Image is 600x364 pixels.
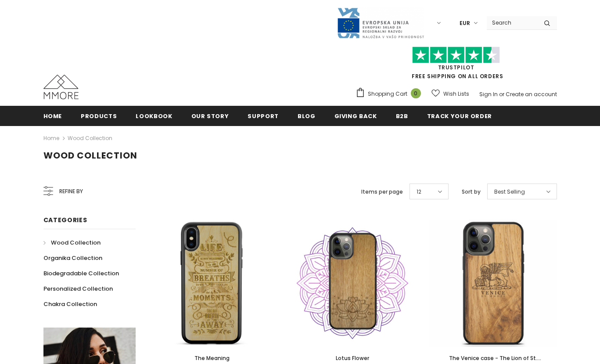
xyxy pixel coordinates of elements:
[43,266,119,281] a: Biodegradable Collection
[136,106,172,126] a: Lookbook
[43,300,97,308] span: Chakra Collection
[411,88,421,98] span: 0
[356,87,425,101] a: Shopping Cart 0
[487,16,537,29] input: Search Site
[43,133,59,144] a: Home
[494,187,525,196] span: Best Selling
[43,250,102,266] a: Organika Collection
[356,50,557,80] span: FREE SHIPPING ON ALL ORDERS
[43,254,102,262] span: Organika Collection
[43,106,62,126] a: Home
[43,296,97,312] a: Chakra Collection
[368,90,407,98] span: Shopping Cart
[81,106,117,126] a: Products
[194,354,230,362] span: The Meaning
[298,106,316,126] a: Blog
[289,353,416,363] a: Lotus Flower
[412,47,500,64] img: Trust Pilot Stars
[460,19,470,28] span: EUR
[429,353,557,363] a: The Venice case - The Lion of St. [PERSON_NAME] with the lettering
[506,90,557,98] a: Create an account
[499,90,504,98] span: or
[361,187,403,196] label: Items per page
[43,112,62,120] span: Home
[43,216,87,224] span: Categories
[462,187,481,196] label: Sort by
[68,134,112,142] a: Wood Collection
[337,7,424,39] img: Javni Razpis
[43,269,119,278] span: Biodegradable Collection
[43,75,79,99] img: MMORE Cases
[334,106,377,126] a: Giving back
[336,354,369,362] span: Lotus Flower
[431,86,469,101] a: Wish Lists
[191,106,229,126] a: Our Story
[298,112,316,120] span: Blog
[443,90,469,98] span: Wish Lists
[396,106,408,126] a: B2B
[337,19,424,26] a: Javni Razpis
[43,281,113,296] a: Personalized Collection
[136,112,172,120] span: Lookbook
[248,112,279,120] span: support
[43,285,113,293] span: Personalized Collection
[191,112,229,120] span: Our Story
[43,149,137,162] span: Wood Collection
[396,112,408,120] span: B2B
[417,187,421,196] span: 12
[149,353,276,363] a: The Meaning
[59,187,83,196] span: Refine by
[427,106,492,126] a: Track your order
[43,235,101,250] a: Wood Collection
[248,106,279,126] a: support
[81,112,117,120] span: Products
[334,112,377,120] span: Giving back
[438,64,474,71] a: Trustpilot
[479,90,498,98] a: Sign In
[51,238,101,247] span: Wood Collection
[427,112,492,120] span: Track your order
